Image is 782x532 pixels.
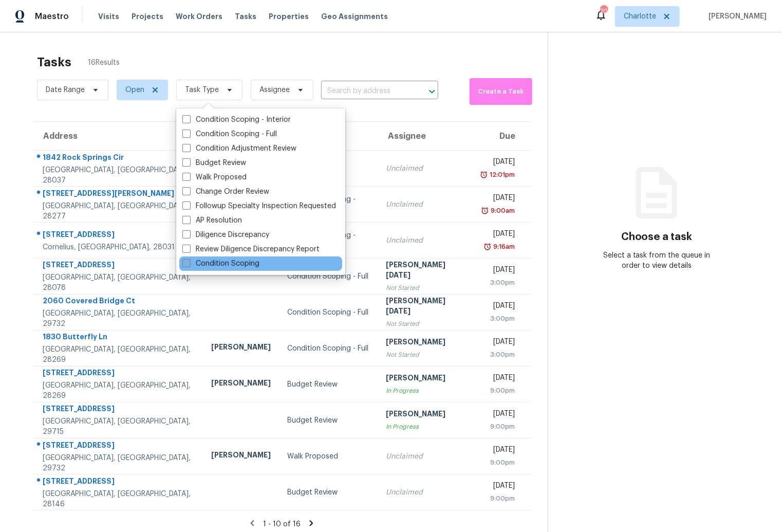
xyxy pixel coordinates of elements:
div: [STREET_ADDRESS] [43,476,195,489]
span: Date Range [46,85,85,95]
div: [DATE] [481,409,515,421]
span: Create a Task [475,86,527,98]
th: Address [33,122,203,151]
div: [DATE] [481,193,515,206]
div: Condition Scoping - Full [287,307,369,318]
span: Maestro [35,11,69,22]
div: Select a task from the queue in order to view details [603,250,712,271]
div: [PERSON_NAME] [386,337,465,350]
div: [PERSON_NAME] [211,342,271,355]
span: Tasks [235,13,256,20]
label: Condition Scoping - Full [182,129,277,139]
div: 2060 Covered Bridge Ct [43,296,195,308]
div: [STREET_ADDRESS] [43,440,195,453]
div: Unclaimed [386,199,465,210]
label: Condition Adjustment Review [182,143,296,154]
div: [STREET_ADDRESS] [43,260,195,272]
div: [STREET_ADDRESS] [43,229,195,242]
div: Budget Review [287,415,369,426]
div: 3:00pm [481,350,515,360]
div: [PERSON_NAME] [386,409,465,421]
th: Due [473,122,531,151]
div: [PERSON_NAME] [211,450,271,463]
div: Budget Review [287,379,369,390]
div: 9:00pm [481,493,515,504]
div: 12:01pm [488,170,515,180]
label: Condition Scoping [182,259,259,269]
div: [GEOGRAPHIC_DATA], [GEOGRAPHIC_DATA], 28078 [43,272,195,293]
span: Projects [132,11,163,22]
div: [GEOGRAPHIC_DATA], [GEOGRAPHIC_DATA], 28146 [43,489,195,509]
div: [PERSON_NAME] [211,378,271,391]
label: Diligence Discrepancy [182,230,269,240]
div: 3:00pm [481,278,515,288]
input: Search by address [321,83,409,99]
span: Assignee [259,85,290,95]
label: Condition Scoping - Interior [182,115,291,125]
div: [DATE] [481,481,515,493]
div: In Progress [386,421,465,432]
div: Unclaimed [386,163,465,174]
div: [DATE] [481,373,515,386]
div: [DATE] [481,301,515,314]
div: [DATE] [481,445,515,457]
h2: Tasks [37,57,71,67]
label: AP Resolution [182,215,242,226]
span: [PERSON_NAME] [704,11,767,22]
h3: Choose a task [621,232,693,242]
span: Geo Assignments [321,11,388,22]
div: [STREET_ADDRESS] [43,403,195,416]
div: [GEOGRAPHIC_DATA], [GEOGRAPHIC_DATA], 29715 [43,416,195,437]
img: Overdue Alarm Icon [483,242,492,252]
div: [STREET_ADDRESS][PERSON_NAME] [43,188,195,201]
span: Work Orders [176,11,222,22]
div: [GEOGRAPHIC_DATA], [GEOGRAPHIC_DATA], 28269 [43,344,195,365]
img: Overdue Alarm Icon [481,206,489,216]
label: Review Diligence Discrepancy Report [182,244,320,254]
div: 3:00pm [481,314,515,324]
div: Unclaimed [386,487,465,498]
div: Not Started [386,283,465,293]
div: Walk Proposed [287,451,369,462]
div: [DATE] [481,157,515,170]
div: [STREET_ADDRESS] [43,368,195,380]
button: Open [425,84,439,99]
div: Not Started [386,350,465,360]
label: Budget Review [182,158,246,168]
div: [DATE] [481,265,515,278]
div: Unclaimed [386,451,465,462]
div: [DATE] [481,229,515,242]
div: [DATE] [481,337,515,350]
div: Cornelius, [GEOGRAPHIC_DATA], 28031 [43,242,195,252]
div: 70 [600,6,607,16]
div: [GEOGRAPHIC_DATA], [GEOGRAPHIC_DATA], 28037 [43,165,195,186]
div: 9:16am [492,242,515,252]
span: 1 - 10 of 16 [263,521,301,528]
span: Task Type [185,85,219,95]
div: [GEOGRAPHIC_DATA], [GEOGRAPHIC_DATA], 28269 [43,380,195,401]
div: Not Started [386,319,465,329]
label: Walk Proposed [182,172,247,182]
span: Open [125,85,144,95]
th: Assignee [378,122,473,151]
div: [GEOGRAPHIC_DATA], [GEOGRAPHIC_DATA], 28277 [43,201,195,222]
div: 9:00pm [481,386,515,396]
img: Overdue Alarm Icon [480,170,488,180]
div: [PERSON_NAME] [386,373,465,386]
div: Budget Review [287,487,369,498]
div: [GEOGRAPHIC_DATA], [GEOGRAPHIC_DATA], 29732 [43,308,195,329]
div: 1830 Butterfly Ln [43,332,195,344]
div: 9:00pm [481,457,515,468]
div: Condition Scoping - Full [287,271,369,282]
div: [PERSON_NAME][DATE] [386,260,465,283]
span: Properties [269,11,309,22]
span: Visits [98,11,119,22]
label: Change Order Review [182,187,269,197]
span: Charlotte [624,11,656,22]
div: 1842 Rock Springs Cir [43,152,195,165]
span: 16 Results [88,58,120,68]
div: Condition Scoping - Full [287,343,369,354]
div: 9:00pm [481,421,515,432]
div: [GEOGRAPHIC_DATA], [GEOGRAPHIC_DATA], 29732 [43,453,195,473]
div: In Progress [386,386,465,396]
